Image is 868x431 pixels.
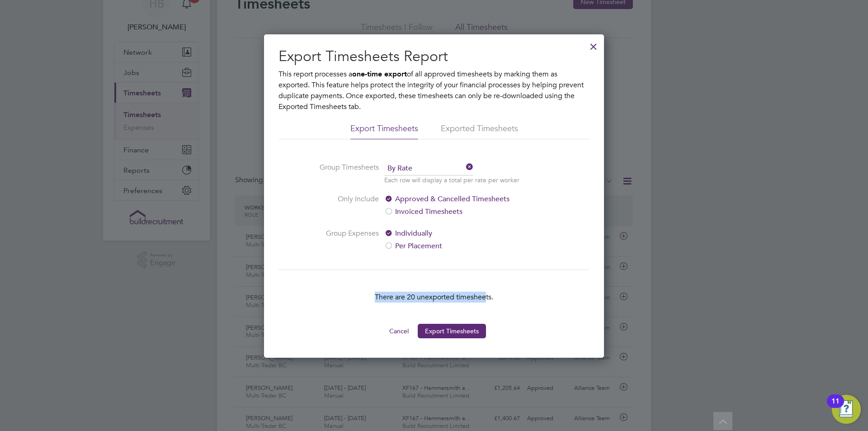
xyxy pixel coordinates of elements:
[418,324,486,338] button: Export Timesheets
[441,123,518,139] li: Exported Timesheets
[278,69,590,112] p: This report processes a of all approved timesheets by marking them as exported. This feature help...
[350,123,418,139] li: Export Timesheets
[384,175,519,185] p: Each row will display a total per rate per worker
[384,206,536,217] label: Invoiced Timesheets
[352,70,407,78] b: one-time export
[311,162,379,183] label: Group Timesheets
[384,241,536,251] label: Per Placement
[278,47,590,66] h2: Export Timesheets Report
[382,324,416,338] button: Cancel
[384,228,536,239] label: Individually
[384,194,536,204] label: Approved & Cancelled Timesheets
[311,228,379,251] label: Group Expenses
[311,194,379,217] label: Only Include
[832,395,861,424] button: Open Resource Center, 11 new notifications
[384,162,473,175] span: By Rate
[831,401,840,413] div: 11
[278,292,590,303] p: There are 20 unexported timesheets.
